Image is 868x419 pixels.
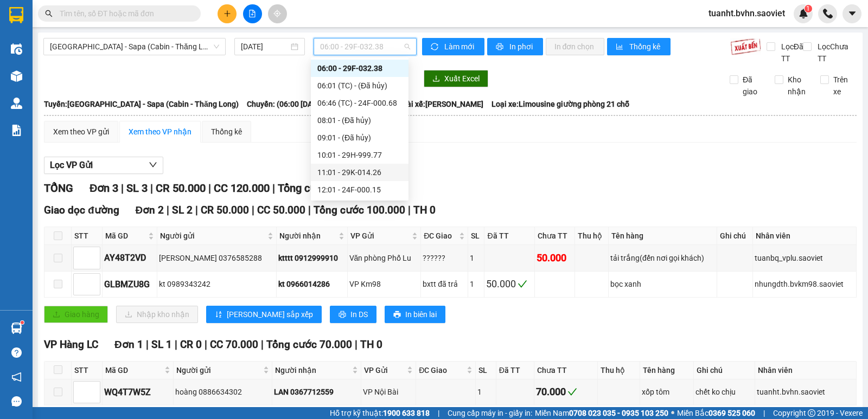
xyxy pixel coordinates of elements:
[317,166,402,178] div: 11:01 - 29K-014.26
[813,41,857,65] span: Lọc Chưa TT
[146,338,149,351] span: |
[448,407,532,419] span: Cung cấp máy in - giấy in:
[224,10,231,17] span: plus
[156,182,206,195] span: CR 50.000
[350,230,410,242] span: VP Gửi
[509,41,534,53] span: In phơi
[274,386,359,398] div: LAN 0367712559
[103,245,157,271] td: AY48T2VD
[261,338,264,351] span: |
[755,252,854,264] div: tuanbq_vplu.saoviet
[252,204,254,216] span: |
[278,182,371,195] span: Tổng cước 170.000
[273,10,281,17] span: aim
[823,9,833,18] img: phone-icon
[275,364,350,376] span: Người nhận
[45,10,53,17] span: search
[470,278,482,290] div: 1
[444,73,480,85] span: Xuất Excel
[438,407,439,419] span: |
[211,126,242,138] div: Thống kê
[159,278,275,290] div: kt 0989343242
[44,157,163,174] button: Lọc VP Gửi
[266,338,352,351] span: Tổng cước 70.000
[330,407,430,419] span: Hỗ trợ kỹ thuật:
[330,306,376,323] button: printerIn DS
[730,38,761,55] img: 9k=
[423,278,466,290] div: bxtt đã trả
[492,98,629,110] span: Loại xe: Limousine giường phòng 21 chỗ
[11,125,22,136] img: solution-icon
[755,362,857,379] th: Nhân viên
[477,386,494,398] div: 1
[11,70,22,82] img: warehouse-icon
[431,43,440,51] span: sync
[423,252,466,264] div: ??????
[126,182,148,195] span: SL 3
[210,338,258,351] span: CC 70.000
[11,372,22,382] span: notification
[444,41,476,53] span: Làm mới
[806,5,810,12] span: 1
[105,230,146,242] span: Mã GD
[44,100,239,108] b: Tuyến: [GEOGRAPHIC_DATA] - Sapa (Cabin - Thăng Long)
[486,276,533,292] div: 50.000
[317,184,402,196] div: 12:01 - 24F-000.15
[364,364,405,376] span: VP Gửi
[695,386,754,398] div: chết ko chịu
[243,4,262,23] button: file-add
[829,74,857,98] span: Trên xe
[105,364,162,376] span: Mã GD
[104,251,155,265] div: AY48T2VD
[843,4,861,23] button: caret-down
[175,386,270,398] div: hoàng 0886634302
[717,227,753,245] th: Ghi chú
[268,4,287,23] button: aim
[116,306,198,323] button: downloadNhập kho nhận
[317,80,402,92] div: 06:01 (TC) - (Đã hủy)
[205,338,207,351] span: |
[496,43,505,51] span: printer
[317,132,402,144] div: 09:01 - (Đã hủy)
[9,7,23,23] img: logo-vxr
[317,62,402,74] div: 06:00 - 29F-032.38
[536,384,596,399] div: 70.000
[21,321,24,324] sup: 1
[227,308,313,320] span: [PERSON_NAME] sắp xếp
[11,396,22,407] span: message
[44,306,108,323] button: uploadGiao hàng
[121,182,124,195] span: |
[709,409,755,417] strong: 0369 525 060
[484,227,535,245] th: Đã TT
[468,227,484,245] th: SL
[487,38,543,55] button: printerIn phơi
[348,272,422,298] td: VP Km98
[215,311,222,319] span: sort-ascending
[763,407,765,419] span: |
[149,160,157,169] span: down
[214,182,270,195] span: CC 120.000
[629,41,662,53] span: Thống kê
[700,7,794,20] span: tuanht.bvhn.saoviet
[44,204,119,216] span: Giao dọc đường
[314,204,405,216] span: Tổng cước 100.000
[424,230,457,242] span: ĐC Giao
[44,338,98,351] span: VP Hàng LC
[279,230,336,242] span: Người nhận
[206,306,322,323] button: sort-ascending[PERSON_NAME] sắp xếp
[348,245,422,271] td: Văn phòng Phố Lu
[610,278,715,290] div: bọc xanh
[317,114,402,126] div: 08:01 - (Đã hủy)
[616,43,625,51] span: bar-chart
[385,306,445,323] button: printerIn biên lai
[248,10,256,17] span: file-add
[278,252,345,264] div: ktttt 0912999910
[180,338,202,351] span: CR 0
[424,70,488,87] button: downloadXuất Excel
[272,182,275,195] span: |
[808,409,815,417] span: copyright
[50,158,93,172] span: Lọc VP Gửi
[104,385,171,399] div: WQ4T7W5Z
[72,227,103,245] th: STT
[640,362,693,379] th: Tên hàng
